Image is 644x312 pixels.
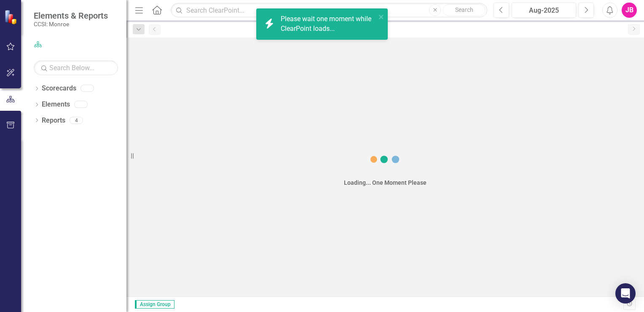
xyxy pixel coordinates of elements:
input: Search ClearPoint... [171,3,487,18]
div: Aug-2025 [515,5,573,16]
a: Elements [42,100,70,109]
span: Assign Group [135,300,174,309]
div: Open Intercom Messenger [615,283,636,304]
a: Scorecards [42,84,76,93]
div: 4 [70,117,83,124]
a: Reports [42,116,65,126]
span: Elements & Reports [34,11,108,21]
button: close [378,12,384,22]
div: Please wait one moment while ClearPoint loads... [281,14,376,34]
small: CCSI: Monroe [34,21,108,27]
button: JB [622,3,637,18]
button: Search [443,4,485,16]
img: ClearPoint Strategy [4,9,19,24]
span: Search [455,6,473,13]
button: Aug-2025 [512,3,576,18]
input: Search Below... [34,60,118,75]
div: Loading... One Moment Please [344,178,427,187]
